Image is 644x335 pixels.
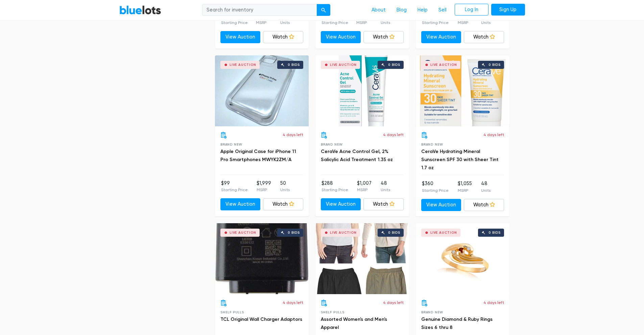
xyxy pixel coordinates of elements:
[330,63,357,67] div: Live Auction
[455,4,488,16] a: Log In
[430,231,457,234] div: Live Auction
[488,63,501,67] div: 0 bids
[257,180,271,193] li: $1,999
[280,20,290,26] p: Units
[315,223,409,294] a: Live Auction 0 bids
[458,180,472,194] li: $1,055
[280,187,290,193] p: Units
[202,4,317,16] input: Search for inventory
[422,187,449,194] p: Starting Price
[356,20,372,26] p: MSRP
[263,198,303,210] a: Watch
[357,180,372,193] li: $1,007
[416,223,509,294] a: Live Auction 0 bids
[221,180,248,193] li: $99
[421,31,461,43] a: View Auction
[388,231,400,234] div: 0 bids
[315,55,409,126] a: Live Auction 0 bids
[422,180,449,194] li: $360
[366,4,391,17] a: About
[321,20,348,26] p: Starting Price
[321,198,361,210] a: View Auction
[388,63,400,67] div: 0 bids
[321,180,348,193] li: $288
[283,132,303,138] p: 4 days left
[221,187,248,193] p: Starting Price
[357,187,372,193] p: MSRP
[421,199,461,211] a: View Auction
[422,20,449,26] p: Starting Price
[330,231,357,234] div: Live Auction
[488,231,501,234] div: 0 bids
[220,198,261,210] a: View Auction
[464,31,504,43] a: Watch
[421,143,443,146] span: Brand New
[215,55,309,126] a: Live Auction 0 bids
[321,310,344,314] span: Shelf Pulls
[263,31,303,43] a: Watch
[458,187,472,194] p: MSRP
[230,231,256,234] div: Live Auction
[220,31,261,43] a: View Auction
[481,20,491,26] p: Units
[363,31,404,43] a: Watch
[421,316,493,330] a: Genuine Diamond & Ruby Rings Sizes 6 thru 8
[433,4,452,17] a: Sell
[283,300,303,306] p: 4 days left
[421,310,443,314] span: Brand New
[383,300,404,306] p: 4 days left
[321,143,343,146] span: Brand New
[481,180,491,194] li: 48
[220,149,296,162] a: Apple Original Case for iPhone 11 Pro Smartphones MWYK2ZM/A
[458,20,472,26] p: MSRP
[257,187,271,193] p: MSRP
[321,149,393,162] a: CeraVe Acne Control Gel, 2% Salicylic Acid Treatment 1.35 oz
[483,300,504,306] p: 4 days left
[421,149,499,171] a: CeraVe Hydrating Mineral Sunscreen SPF 30 with Sheer Tint 1.7 oz
[381,187,390,193] p: Units
[416,55,509,126] a: Live Auction 0 bids
[430,63,457,67] div: Live Auction
[256,20,272,26] p: MSRP
[483,132,504,138] p: 4 days left
[280,180,290,193] li: 50
[391,4,412,17] a: Blog
[321,316,387,330] a: Assorted Women's and Men's Apparel
[381,180,390,193] li: 48
[381,20,390,26] p: Units
[481,187,491,194] p: Units
[321,187,348,193] p: Starting Price
[220,316,302,322] a: TCL Original Wall Charger Adaptors
[321,31,361,43] a: View Auction
[288,63,300,67] div: 0 bids
[464,199,504,211] a: Watch
[230,63,256,67] div: Live Auction
[220,310,244,314] span: Shelf Pulls
[119,5,161,15] a: BlueLots
[491,4,525,16] a: Sign Up
[221,20,248,26] p: Starting Price
[383,132,404,138] p: 4 days left
[220,143,242,146] span: Brand New
[363,198,404,210] a: Watch
[412,4,433,17] a: Help
[288,231,300,234] div: 0 bids
[215,223,309,294] a: Live Auction 0 bids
